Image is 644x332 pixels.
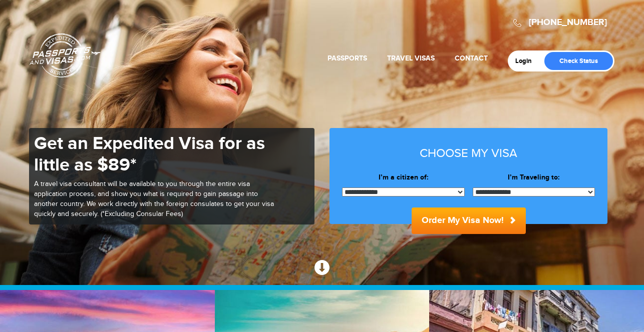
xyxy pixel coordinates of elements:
[544,52,613,70] a: Check Status
[328,54,367,62] a: Passports
[473,172,595,182] label: I’m Traveling to:
[34,179,274,219] p: A travel visa consultant will be available to you through the entire visa application process, an...
[342,172,465,182] label: I’m a citizen of:
[455,54,488,62] a: Contact
[529,17,607,28] a: [PHONE_NUMBER]
[30,33,101,78] a: Passports & [DOMAIN_NAME]
[342,147,595,160] h3: Choose my visa
[387,54,435,62] a: Travel Visas
[515,57,539,65] a: Login
[412,207,526,234] button: Order My Visa Now!
[34,133,274,176] h1: Get an Expedited Visa for as little as $89*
